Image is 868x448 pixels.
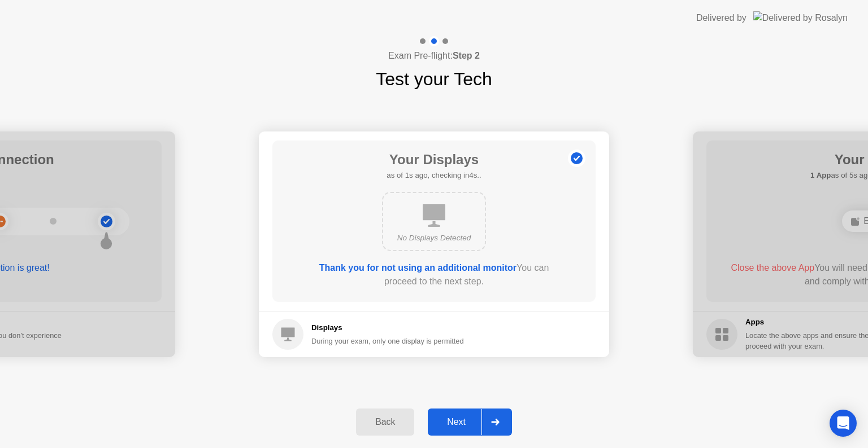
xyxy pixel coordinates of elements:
h4: Exam Pre-flight: [388,49,480,63]
div: No Displays Detected [392,232,476,244]
div: You can proceed to the next step. [305,261,563,288]
div: Open Intercom Messenger [830,410,857,437]
div: Delivered by [696,11,747,25]
div: Next [431,417,481,427]
b: Thank you for not using an additional monitor [319,263,517,273]
img: Delivered by Rosalyn [753,11,848,24]
button: Next [428,409,512,436]
h1: Test your Tech [376,65,492,93]
h5: Displays [311,322,464,333]
div: Back [359,417,411,427]
button: Back [356,409,414,436]
div: During your exam, only one display is permitted [311,336,464,346]
h5: as of 1s ago, checking in4s.. [387,170,481,181]
b: Step 2 [453,51,480,60]
h1: Your Displays [387,150,481,170]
